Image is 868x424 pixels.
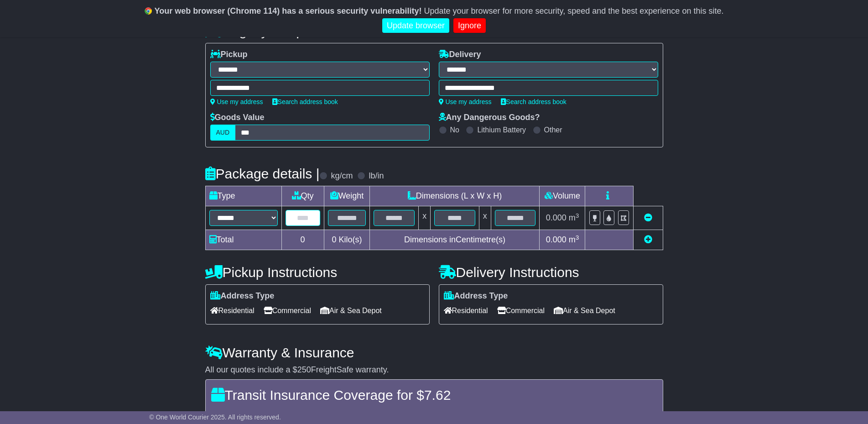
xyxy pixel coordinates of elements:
[324,186,370,206] td: Weight
[644,235,652,244] a: Add new item
[210,98,263,105] a: Use my address
[205,186,281,206] td: Type
[439,113,540,123] label: Any Dangerous Goods?
[205,365,663,375] div: All our quotes include a $ FreightSafe warranty.
[453,18,486,33] a: Ignore
[210,304,255,318] span: Residential
[332,235,336,244] span: 0
[439,50,481,60] label: Delivery
[205,166,320,181] h4: Package details |
[544,126,562,134] label: Other
[439,265,663,280] h4: Delivery Instructions
[501,98,567,105] a: Search address book
[331,171,353,181] label: kg/cm
[272,98,338,105] a: Search address book
[576,212,579,219] sup: 3
[419,206,431,230] td: x
[205,265,430,280] h4: Pickup Instructions
[210,50,248,60] label: Pickup
[546,213,567,222] span: 0.000
[210,291,275,301] label: Address Type
[320,304,382,318] span: Air & Sea Depot
[444,291,508,301] label: Address Type
[370,230,540,250] td: Dimensions in Centimetre(s)
[450,126,459,134] label: No
[382,18,449,33] a: Update browser
[205,345,663,360] h4: Warranty & Insurance
[297,365,311,374] span: 250
[569,235,579,244] span: m
[644,213,652,222] a: Remove this item
[281,230,324,250] td: 0
[424,6,723,16] span: Update your browser for more security, speed and the best experience on this site.
[554,304,615,318] span: Air & Sea Depot
[439,98,492,105] a: Use my address
[264,304,311,318] span: Commercial
[424,387,451,403] span: 7.62
[477,126,526,134] label: Lithium Battery
[211,387,657,403] h4: Transit Insurance Coverage for $
[497,304,545,318] span: Commercial
[370,186,540,206] td: Dimensions (L x W x H)
[576,234,579,241] sup: 3
[155,6,422,16] b: Your web browser (Chrome 114) has a serious security vulnerability!
[205,230,281,250] td: Total
[444,304,488,318] span: Residential
[479,206,491,230] td: x
[546,235,567,244] span: 0.000
[149,414,281,421] span: © One World Courier 2025. All rights reserved.
[281,186,324,206] td: Qty
[210,113,265,123] label: Goods Value
[540,186,585,206] td: Volume
[369,171,384,181] label: lb/in
[324,230,370,250] td: Kilo(s)
[569,213,579,222] span: m
[210,125,236,141] label: AUD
